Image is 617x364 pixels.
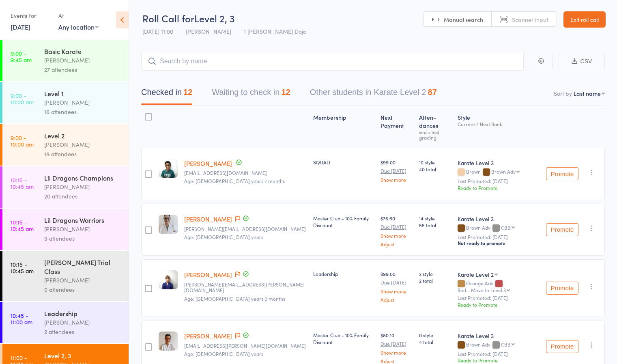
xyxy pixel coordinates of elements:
a: [PERSON_NAME] [184,215,232,223]
div: $75.60 [381,215,413,247]
small: gill.duncan@me.com [184,282,307,293]
span: 1 [PERSON_NAME] Dojo [244,27,306,35]
img: image1677488712.png [159,270,178,289]
time: 9:00 - 9:45 am [11,50,32,63]
div: $99.00 [381,270,413,302]
div: Leadership [313,270,374,277]
div: [PERSON_NAME] [44,276,122,285]
a: [PERSON_NAME] [184,159,232,168]
small: Due [DATE] [381,224,413,230]
input: Search by name [141,52,524,71]
div: Any location [58,22,99,31]
button: Other students in Karate Level 287 [310,84,437,105]
a: Adjust [381,297,413,302]
div: Karate Level 2 [458,270,494,278]
span: Scanner input [512,15,548,24]
a: [DATE] [11,22,30,31]
button: CSV [559,53,605,70]
span: Age: [DEMOGRAPHIC_DATA] years 7 months [184,177,285,184]
div: Style [454,109,543,144]
span: Age: [DEMOGRAPHIC_DATA] years [184,350,263,357]
div: Orange Adv [458,280,540,293]
a: Show more [381,177,413,182]
div: $99.00 [381,159,413,182]
label: Sort by [554,89,572,97]
div: CBB [501,225,511,230]
span: [DATE] 11:00 [142,27,173,35]
div: Membership [310,109,377,144]
div: since last grading [419,129,451,140]
span: Age: [DEMOGRAPHIC_DATA] years [184,233,263,240]
small: Due [DATE] [381,341,413,347]
div: [PERSON_NAME] [44,224,122,234]
small: Last Promoted: [DATE] [458,234,540,240]
div: [PERSON_NAME] Trial Class [44,258,122,276]
div: Ready to Promote [458,357,540,364]
div: 16 attendees [44,107,122,116]
div: Events for [11,9,50,22]
span: 0 style [419,332,451,338]
a: [PERSON_NAME] [184,270,232,279]
small: Last Promoted: [DATE] [458,295,540,301]
div: Next Payment [377,109,416,144]
div: Basic Karate [44,47,122,56]
a: Show more [381,233,413,238]
small: natasha.e.beach@gmail.com [184,226,307,232]
div: Lil Dragons Champions [44,173,122,182]
span: 10 style [419,159,451,166]
a: Show more [381,350,413,355]
div: $80.10 [381,332,413,364]
button: Promote [546,167,578,180]
div: Level 2 [44,131,122,140]
span: Manual search [444,15,483,24]
small: Last Promoted: [DATE] [458,178,540,184]
time: 10:15 - 10:45 am [11,177,34,190]
span: Age: [DEMOGRAPHIC_DATA] years 0 months [184,295,285,302]
a: 9:00 -10:00 amLevel 2[PERSON_NAME]19 attendees [2,124,129,166]
span: 2 total [419,277,451,284]
div: 20 attendees [44,192,122,201]
span: 2 style [419,270,451,277]
div: [PERSON_NAME] [44,56,122,65]
small: tandiss.hatami@gmail.com [184,343,307,349]
div: Brown [458,169,540,176]
time: 10:45 - 11:00 am [11,312,32,325]
div: CBB [501,342,511,347]
a: Adjust [381,358,413,364]
a: Show more [381,289,413,294]
a: Adjust [381,241,413,247]
div: Karate Level 3 [458,332,540,340]
div: 2 attendees [44,327,122,336]
a: 10:15 -10:45 amLil Dragons Warriors[PERSON_NAME]9 attendees [2,209,129,250]
div: Level 2, 3 [44,351,122,360]
div: Brown Adv [458,225,540,232]
div: Lil Dragons Warriors [44,215,122,224]
img: image1676072620.png [159,332,178,351]
small: Padmavoothani@gmail.com [184,170,307,176]
div: Red - Move to Level 3 [458,287,506,293]
span: 40 total [419,166,451,172]
button: Promote [546,282,578,295]
div: 0 attendees [44,285,122,294]
div: Master Club - 10% Family Discount [313,332,374,345]
small: Due [DATE] [381,280,413,285]
a: 10:15 -10:45 am[PERSON_NAME] Trial Class[PERSON_NAME]0 attendees [2,251,129,301]
a: 10:45 -11:00 amLeadership[PERSON_NAME]2 attendees [2,302,129,343]
a: Exit roll call [563,11,606,28]
div: [PERSON_NAME] [44,98,122,107]
time: 10:15 - 10:45 am [11,219,34,232]
div: 12 [281,88,290,97]
div: Not ready to promote [458,240,540,246]
div: 27 attendees [44,65,122,74]
a: 9:00 -10:00 amLevel 1[PERSON_NAME]16 attendees [2,82,129,123]
div: Level 1 [44,89,122,98]
small: Due [DATE] [381,168,413,174]
span: [PERSON_NAME] [186,27,231,35]
div: Last name [574,89,601,97]
div: Master Club - 10% Family Discount [313,215,374,228]
div: [PERSON_NAME] [44,182,122,192]
div: Ready to Promote [458,184,540,191]
span: 14 style [419,215,451,222]
div: 9 attendees [44,234,122,243]
div: Brown Adv [491,169,516,174]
